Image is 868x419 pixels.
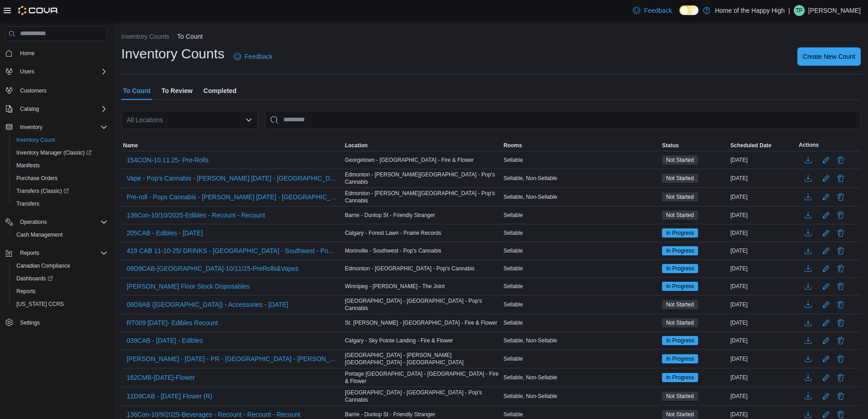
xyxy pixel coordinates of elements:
span: Home [20,50,35,57]
span: Cash Management [13,229,108,240]
span: Not Started [666,392,694,400]
span: Purchase Orders [16,175,58,182]
button: Customers [2,83,111,97]
span: In Progress [666,355,694,363]
button: Delete [835,353,846,364]
a: Manifests [13,160,43,171]
span: 205CAB - Edibles - [DATE] [127,228,203,238]
span: Canadian Compliance [13,260,108,271]
button: 419 CAB 11-10-25/ DRINKS - [GEOGRAPHIC_DATA] - Southwest - Pop's Cannabis [123,244,341,258]
div: Tevin Paul [794,5,805,16]
button: Cash Management [9,228,111,241]
span: In Progress [666,282,694,290]
a: Dashboards [9,272,111,285]
div: Sellable [502,299,660,310]
button: Delete [835,210,846,221]
button: Users [16,66,38,77]
a: Feedback [629,1,675,20]
span: Reports [16,288,36,295]
nav: Complex example [5,43,108,353]
button: Manifests [9,159,111,172]
span: Edmonton - [GEOGRAPHIC_DATA] - Pop's Cannabis [345,265,475,272]
span: Portage [GEOGRAPHIC_DATA] - [GEOGRAPHIC_DATA] - Fire & Flower [345,370,500,385]
div: Sellable, Non-Sellable [502,391,660,402]
span: Inventory [16,122,108,133]
div: Sellable, Non-Sellable [502,372,660,383]
span: 11D9CAB - [DATE] Flower (R) [127,392,212,401]
button: Scheduled Date [729,140,797,151]
span: In Progress [666,336,694,345]
button: Home [2,47,111,60]
span: Transfers (Classic) [16,187,69,195]
span: 09D9CAB-[GEOGRAPHIC_DATA]-10/11/25-PreRolls&Vapes [127,264,298,273]
div: [DATE] [729,263,797,274]
span: Dashboards [16,275,53,282]
div: Sellable [502,245,660,256]
span: Not Started [666,211,694,219]
span: Transfers [13,198,108,209]
div: Sellable [502,228,660,238]
span: Not Started [666,319,694,327]
span: In Progress [662,373,698,382]
span: Inventory [20,124,42,131]
span: [PERSON_NAME] Floor Stock Disposables [127,282,250,291]
span: RT009 [DATE]- Edibles Recount [127,318,218,327]
span: Edmonton - [PERSON_NAME][GEOGRAPHIC_DATA] - Pop's Cannabis [345,171,500,186]
button: Edit count details [821,371,832,384]
button: Inventory [16,122,46,133]
a: Cash Management [13,229,66,240]
button: Delete [835,173,846,184]
input: This is a search bar. After typing your query, hit enter to filter the results lower in the page. [265,111,861,129]
button: Edit count details [821,208,832,222]
div: Sellable, Non-Sellable [502,173,660,184]
button: Delete [835,155,846,166]
span: Home [16,47,108,59]
div: [DATE] [729,372,797,383]
span: Calgary - Forest Lawn - Prairie Records [345,229,441,237]
button: 162CMB-[DATE]-Flower [123,371,199,384]
button: Operations [2,216,111,228]
a: [US_STATE] CCRS [13,299,67,310]
button: Delete [835,317,846,328]
h1: Inventory Counts [121,45,225,63]
button: To Count [177,33,203,40]
span: St. [PERSON_NAME] - [GEOGRAPHIC_DATA] - Fire & Flower [345,319,497,326]
div: [DATE] [729,191,797,202]
span: Users [16,66,108,77]
span: 154CON-10.11.25- Pre-Rolls [127,155,209,165]
span: Not Started [662,392,698,401]
button: 154CON-10.11.25- Pre-Rolls [123,153,212,167]
button: [PERSON_NAME] Floor Stock Disposables [123,279,253,293]
span: Manifests [16,162,40,169]
span: Inventory Manager (Classic) [13,147,108,158]
button: Delete [835,372,846,383]
span: Not Started [666,174,694,182]
button: Catalog [2,103,111,115]
div: [DATE] [729,391,797,402]
span: Create New Count [803,52,855,61]
span: Calgary - Sky Pointe Landing - Fire & Flower [345,337,453,344]
a: Transfers (Classic) [9,185,111,197]
button: Settings [2,316,111,329]
button: Edit count details [821,334,832,347]
span: Users [20,68,34,75]
span: Manifests [13,160,108,171]
span: To Count [123,82,150,100]
button: 039CAB - [DATE] - Edibles [123,334,206,347]
div: Sellable, Non-Sellable [502,191,660,202]
span: Feedback [644,6,672,15]
div: [DATE] [729,299,797,310]
button: Reports [2,247,111,259]
a: Transfers (Classic) [13,186,72,197]
span: Barrie - Dunlop St - Friendly Stranger [345,212,435,219]
button: Name [121,140,343,151]
button: [US_STATE] CCRS [9,298,111,310]
div: Sellable [502,210,660,221]
button: Users [2,65,111,78]
span: Status [662,142,679,149]
span: In Progress [662,264,698,273]
span: Not Started [662,300,698,309]
span: [PERSON_NAME] - [DATE] - PR - [GEOGRAPHIC_DATA] - [PERSON_NAME][GEOGRAPHIC_DATA] - [GEOGRAPHIC_DATA] [127,354,338,363]
div: [DATE] [729,317,797,328]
